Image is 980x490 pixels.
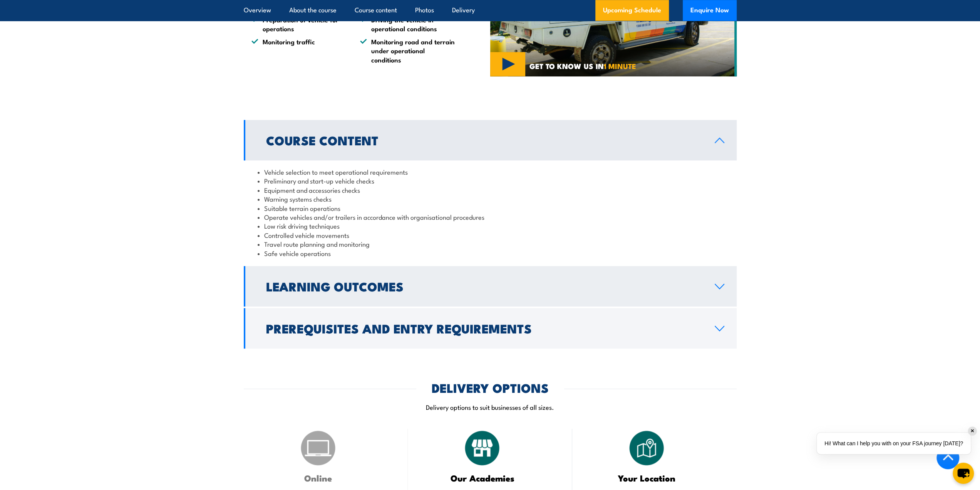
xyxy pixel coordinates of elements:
[266,323,702,333] h2: Prerequisites and Entry Requirements
[266,135,702,145] h2: Course Content
[360,15,455,33] li: Driving the vehicle in operational conditions
[251,37,346,64] li: Monitoring traffic
[529,62,636,69] span: GET TO KNOW US IN
[258,249,723,258] li: Safe vehicle operations
[251,15,346,33] li: Preparation of vehicle for operations
[258,204,723,212] li: Suitable terrain operations
[258,221,723,230] li: Low risk driving techniques
[263,473,374,482] h3: Online
[244,120,737,160] a: Course Content
[432,382,549,393] h2: DELIVERY OPTIONS
[591,473,702,482] h3: Your Location
[953,463,974,484] button: chat-button
[258,212,723,221] li: Operate vehicles and/or trailers in accordance with organisational procedures
[258,185,723,194] li: Equipment and accessories checks
[244,266,737,306] a: Learning Outcomes
[258,167,723,176] li: Vehicle selection to meet operational requirements
[360,37,455,64] li: Monitoring road and terrain under operational conditions
[244,308,737,349] a: Prerequisites and Entry Requirements
[266,281,702,291] h2: Learning Outcomes
[258,231,723,239] li: Controlled vehicle movements
[258,194,723,203] li: Warning systems checks
[258,176,723,185] li: Preliminary and start-up vehicle checks
[968,427,977,435] div: ✕
[258,239,723,248] li: Travel route planning and monitoring
[244,402,737,411] p: Delivery options to suit businesses of all sizes.
[427,473,538,482] h3: Our Academies
[604,60,636,71] strong: 1 MINUTE
[817,433,971,454] div: Hi! What can I help you with on your FSA journey [DATE]?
